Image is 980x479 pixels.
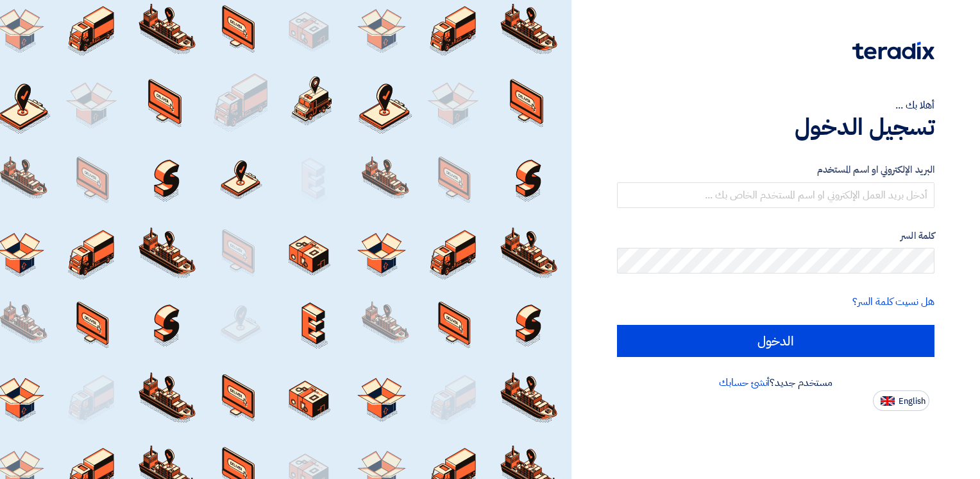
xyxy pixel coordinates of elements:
[617,229,934,243] label: كلمة السر
[617,113,934,141] h1: تسجيل الدخول
[719,375,770,390] a: أنشئ حسابك
[617,182,934,208] input: أدخل بريد العمل الإلكتروني او اسم المستخدم الخاص بك ...
[617,98,934,113] div: أهلا بك ...
[873,390,929,411] button: English
[852,42,934,60] img: Teradix logo
[617,375,934,390] div: مستخدم جديد؟
[617,325,934,357] input: الدخول
[852,294,934,309] a: هل نسيت كلمة السر؟
[881,396,895,406] img: en-US.png
[899,397,925,406] span: English
[617,162,934,177] label: البريد الإلكتروني او اسم المستخدم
